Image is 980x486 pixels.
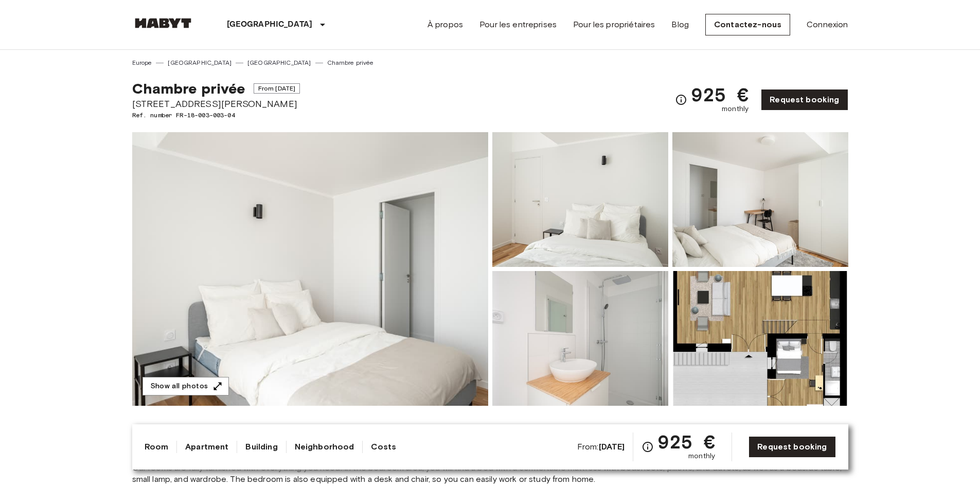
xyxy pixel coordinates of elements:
[671,19,689,31] a: Blog
[599,442,625,452] b: [DATE]
[672,271,848,406] img: Picture of unit FR-18-003-003-04
[254,83,300,94] span: From [DATE]
[185,441,228,453] a: Apartment
[761,89,848,111] a: Request booking
[658,433,715,451] span: 925 €
[577,441,625,453] span: From:
[492,132,668,267] img: Picture of unit FR-18-003-003-04
[479,19,557,31] a: Pour les entreprises
[688,451,715,461] span: monthly
[371,441,396,453] a: Costs
[705,14,790,35] a: Contactez-nous
[749,436,835,458] a: Request booking
[672,132,848,267] img: Picture of unit FR-18-003-003-04
[675,94,687,106] svg: Check cost overview for full price breakdown. Please note that discounts apply to new joiners onl...
[245,441,277,453] a: Building
[722,104,749,114] span: monthly
[227,19,313,31] p: [GEOGRAPHIC_DATA]
[327,58,374,67] a: Chambre privée
[142,377,229,396] button: Show all photos
[427,19,463,31] a: À propos
[132,111,300,120] span: Ref. number FR-18-003-003-04
[132,462,848,485] span: Our rooms are fully furnished with everything you need. In the bedroom area, you will find a bed ...
[295,441,354,453] a: Neighborhood
[807,19,848,31] a: Connexion
[145,441,169,453] a: Room
[492,271,668,406] img: Picture of unit FR-18-003-003-04
[573,19,655,31] a: Pour les propriétaires
[132,58,152,67] a: Europe
[132,80,245,97] span: Chambre privée
[132,132,488,406] img: Marketing picture of unit FR-18-003-003-04
[132,18,194,28] img: Habyt
[168,58,231,67] a: [GEOGRAPHIC_DATA]
[691,85,749,104] span: 925 €
[642,441,654,453] svg: Check cost overview for full price breakdown. Please note that discounts apply to new joiners onl...
[132,97,300,111] span: [STREET_ADDRESS][PERSON_NAME]
[247,58,311,67] a: [GEOGRAPHIC_DATA]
